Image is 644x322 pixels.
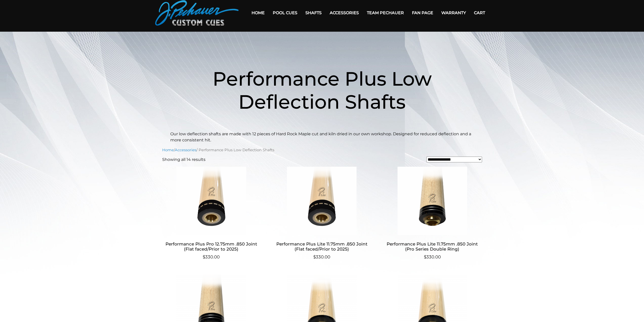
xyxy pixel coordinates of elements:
[247,6,269,19] a: Home
[326,6,363,19] a: Accessories
[426,157,482,162] select: Shop order
[313,254,330,259] bdi: 330.00
[273,239,371,254] h2: Performance Plus Lite 11.75mm .850 Joint (Flat faced/Prior to 2025)
[383,167,482,235] img: Performance Plus Lite 11.75mm .850 Joint (Pro Series Double Ring)
[162,147,482,153] nav: Breadcrumb
[424,254,441,259] bdi: 330.00
[383,239,482,254] h2: Performance Plus Lite 11.75mm .850 Joint (Pro Series Double Ring)
[273,167,371,260] a: Performance Plus Lite 11.75mm .850 Joint (Flat faced/Prior to 2025) $330.00
[470,6,489,19] a: Cart
[162,167,261,260] a: Performance Plus Pro 12.75mm .850 Joint (Flat faced/Prior to 2025) $330.00
[424,254,426,259] span: $
[203,254,205,259] span: $
[313,254,316,259] span: $
[301,6,326,19] a: Shafts
[162,157,205,163] p: Showing all 14 results
[175,148,196,152] a: Accessories
[162,167,261,235] img: Performance Plus Pro 12.75mm .850 Joint (Flat faced/Prior to 2025)
[273,167,371,235] img: Performance Plus Lite 11.75mm .850 Joint (Flat faced/Prior to 2025)
[363,6,408,19] a: Team Pechauer
[213,67,432,113] span: Performance Plus Low Deflection Shafts
[155,0,239,26] img: Pechauer Custom Cues
[437,6,470,19] a: Warranty
[408,6,437,19] a: Fan Page
[162,148,174,152] a: Home
[269,6,301,19] a: Pool Cues
[203,254,220,259] bdi: 330.00
[162,239,261,254] h2: Performance Plus Pro 12.75mm .850 Joint (Flat faced/Prior to 2025)
[170,131,474,143] p: Our low deflection shafts are made with 12 pieces of Hard Rock Maple cut and kiln dried in our ow...
[383,167,482,260] a: Performance Plus Lite 11.75mm .850 Joint (Pro Series Double Ring) $330.00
